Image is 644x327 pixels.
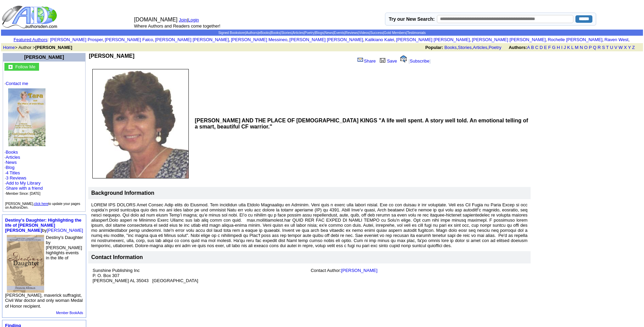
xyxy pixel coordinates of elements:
[5,218,83,233] font: by
[5,218,81,233] a: Destiny's Daughter: Highlighting the life of [PERSON_NAME] [PERSON_NAME]
[589,45,591,50] a: P
[105,37,153,42] a: [PERSON_NAME] Falco
[472,37,546,42] a: [PERSON_NAME] [PERSON_NAME]
[231,37,287,42] a: [PERSON_NAME] Messineo
[289,38,289,42] font: i
[91,202,528,248] font: LOREM IPS DOLORS Amet Consec Adip elits do Eiusmod. Tem incididun utla Etdolo Magnaaliqu en Admin...
[602,45,605,50] a: S
[364,38,365,42] font: i
[293,31,304,35] a: Articles
[547,38,548,42] font: i
[429,58,431,64] font: ]
[357,57,363,63] img: share_page.gif
[34,202,48,206] a: click here
[379,57,386,63] img: library.gif
[93,268,198,283] font: Sunshine Publishing Inc P. O. Box 307 [PERSON_NAME] AL 35043 [GEOGRAPHIC_DATA]
[271,31,280,35] a: Books
[35,45,72,50] b: [PERSON_NAME]
[444,45,457,50] a: Books
[7,235,44,293] img: 80273.jpg
[407,31,426,35] a: Testimonials
[218,31,426,35] span: | | | | | | | | | | | | | |
[259,31,270,35] a: eBooks
[628,45,631,50] a: Y
[4,81,84,196] font: · · · · ·
[155,37,229,42] a: [PERSON_NAME] [PERSON_NAME]
[134,23,220,29] font: Where Authors and Readers come together!
[5,170,43,196] font: · ·
[8,65,13,69] img: gc.jpg
[425,45,443,50] b: Popular:
[539,45,542,50] a: D
[359,31,369,35] a: Videos
[410,58,429,64] a: Subscribe
[575,45,578,50] a: M
[2,5,59,29] img: logo_ad.gif
[509,45,527,50] b: Authors:
[89,53,134,59] b: [PERSON_NAME]
[315,31,324,35] a: Blogs
[8,88,45,146] img: 24950.jpg
[14,37,48,42] a: Featured Authors
[104,38,105,42] font: i
[15,64,35,69] font: Follow Me
[584,45,588,50] a: O
[5,180,43,196] font: · · ·
[561,45,563,50] a: I
[548,37,602,42] a: Rochelle [PERSON_NAME]
[473,45,487,50] a: Articles
[311,268,378,273] font: Contact Author:
[187,17,201,22] font: |
[471,38,472,42] font: i
[571,45,574,50] a: L
[50,37,630,42] font: , , , , , , , , , ,
[624,45,627,50] a: X
[3,45,72,50] font: > Author >
[606,45,609,50] a: T
[619,45,623,50] a: W
[552,45,555,50] a: G
[425,45,641,50] font: , , ,
[24,54,64,60] a: [PERSON_NAME]
[91,190,154,196] b: Background Information
[341,268,378,273] a: [PERSON_NAME]
[593,45,596,50] a: Q
[544,45,547,50] a: E
[365,37,394,42] a: Kalikiano Kalei
[610,45,613,50] a: U
[281,31,292,35] a: Stories
[567,45,570,50] a: K
[458,45,472,50] a: Stories
[5,202,80,209] font: [PERSON_NAME], to update your pages on AuthorsDen.
[604,38,604,42] font: i
[395,38,396,42] font: i
[218,31,245,35] a: Signed Bookstore
[14,37,49,42] font: :
[246,31,257,35] a: Authors
[370,31,383,35] a: Success
[6,192,41,195] font: Member Since: [DATE]
[527,45,530,50] a: A
[564,45,566,50] a: J
[408,58,410,64] font: [
[345,31,358,35] a: Reviews
[6,170,20,175] a: 4 Titles
[489,45,501,50] a: Poetry
[6,160,17,165] a: News
[557,45,560,50] a: H
[6,175,26,180] a: 3 Reviews
[632,45,635,50] a: Z
[400,55,407,63] img: alert.gif
[531,45,534,50] a: B
[6,155,20,160] a: Articles
[548,45,551,50] a: F
[597,45,601,50] a: R
[384,31,406,35] a: Gold Members
[56,311,83,315] a: Member BookAds
[134,17,178,22] font: [DOMAIN_NAME]
[195,118,528,130] b: [PERSON_NAME] AND THE PLACE OF [DEMOGRAPHIC_DATA] KINGS "A life well spent. A story well told. An...
[378,58,397,64] a: Save
[6,165,15,170] a: Blog
[305,31,314,35] a: Poetry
